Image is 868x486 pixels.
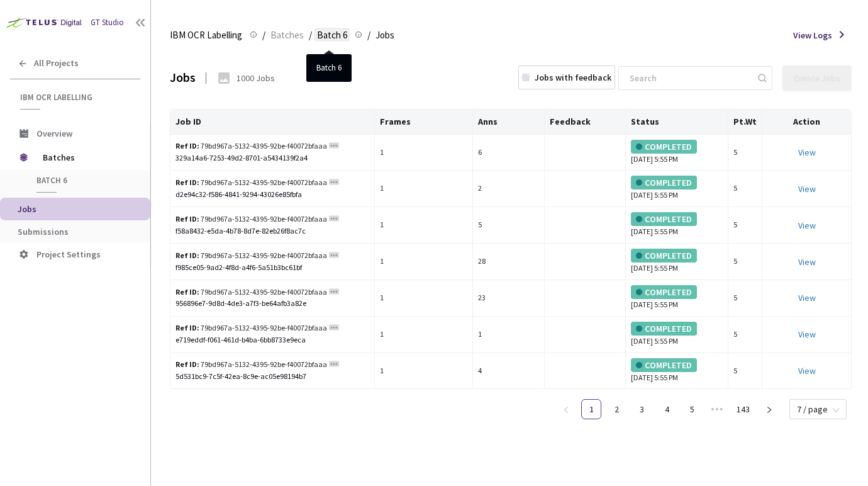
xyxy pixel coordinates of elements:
[631,212,697,226] div: COMPLETED
[728,135,762,171] td: 5
[375,317,473,353] td: 1
[631,176,697,189] div: COMPLETED
[18,203,36,215] span: Jobs
[175,334,369,346] div: e719eddf-f061-461d-b4ba-6bb8733e9eca
[728,244,762,280] td: 5
[631,285,697,299] div: COMPLETED
[581,399,601,419] li: 1
[798,183,816,195] a: View
[582,400,601,419] a: 1
[175,250,326,262] div: 79bd967a-5132-4395-92be-f40072bfaaa3/Batch 6/0005816576_39_1
[707,399,727,419] li: Next 5 Pages
[376,28,394,43] span: Jobs
[631,249,722,274] div: [DATE] 5:55 PM
[43,145,129,170] span: Batches
[473,207,545,244] td: 5
[631,212,722,238] div: [DATE] 5:55 PM
[375,244,473,280] td: 1
[794,73,840,83] div: Create Jobs
[606,399,626,419] li: 2
[732,399,754,419] li: 143
[728,353,762,390] td: 5
[473,280,545,317] td: 23
[728,317,762,353] td: 5
[657,400,676,419] a: 4
[268,28,306,42] a: Batches
[175,225,369,237] div: f58a8432-e5da-4b78-8d7e-82eb26f8ac7c
[91,17,124,29] div: GT Studio
[262,28,265,43] li: /
[317,28,347,43] span: Batch 6
[175,298,369,310] div: 956896e7-9d8d-4de3-a7f3-be64afb3a82e
[36,175,130,186] span: Batch 6
[170,69,196,87] div: Jobs
[607,400,626,419] a: 2
[793,29,832,42] span: View Logs
[34,58,79,69] span: All Projects
[545,110,626,135] th: Feedback
[20,92,133,103] span: IBM OCR Labelling
[175,177,326,189] div: 79bd967a-5132-4395-92be-f40072bfaaa3/Batch 6/0004782129_15_16
[562,406,570,414] span: left
[535,71,611,84] div: Jobs with feedback
[473,110,545,135] th: Anns
[631,249,697,263] div: COMPLETED
[175,140,326,152] div: 79bd967a-5132-4395-92be-f40072bfaaa3/Batch 6/0004570247_3_1
[631,140,722,166] div: [DATE] 5:55 PM
[789,399,847,414] div: Page Size
[309,28,312,43] li: /
[175,214,199,223] b: Ref ID:
[175,251,199,260] b: Ref ID:
[728,280,762,317] td: 5
[270,28,304,43] span: Batches
[170,28,242,43] span: IBM OCR Labelling
[175,371,369,383] div: 5d531bc9-7c5f-42ea-8c9e-ac05e98194b7
[631,322,722,348] div: [DATE] 5:55 PM
[473,353,545,390] td: 4
[631,176,722,201] div: [DATE] 5:55 PM
[798,147,816,158] a: View
[175,213,326,225] div: 79bd967a-5132-4395-92be-f40072bfaaa3/Batch 6/0004919566_39_6
[175,178,199,187] b: Ref ID:
[798,292,816,303] a: View
[375,135,473,171] td: 1
[473,244,545,280] td: 28
[473,317,545,353] td: 1
[375,353,473,390] td: 1
[798,256,816,268] a: View
[473,135,545,171] td: 6
[631,358,722,384] div: [DATE] 5:55 PM
[556,399,576,419] li: Previous Page
[798,220,816,231] a: View
[18,226,69,237] span: Submissions
[175,359,326,371] div: 79bd967a-5132-4395-92be-f40072bfaaa3/Batch 6/0006938740_1_0
[175,286,326,298] div: 79bd967a-5132-4395-92be-f40072bfaaa3/Batch 6/0006149739_8_0
[765,406,773,414] span: right
[682,399,702,419] li: 5
[631,140,697,154] div: COMPLETED
[631,285,722,311] div: [DATE] 5:55 PM
[175,323,199,332] b: Ref ID:
[707,399,727,419] span: •••
[733,400,754,419] a: 143
[632,399,652,419] li: 3
[556,399,576,419] button: left
[36,128,72,139] span: Overview
[622,67,756,89] input: Search
[375,171,473,207] td: 1
[175,322,326,334] div: 79bd967a-5132-4395-92be-f40072bfaaa3/Batch 6/0006380375_12_0
[175,141,199,150] b: Ref ID:
[798,329,816,340] a: View
[473,171,545,207] td: 2
[759,399,779,419] button: right
[762,110,852,135] th: Action
[759,399,779,419] li: Next Page
[175,189,369,201] div: d2e94c32-f586-4841-9294-43026e85fbfa
[375,207,473,244] td: 1
[626,110,728,135] th: Status
[798,365,816,376] a: View
[375,110,473,135] th: Frames
[632,400,651,419] a: 3
[175,287,199,297] b: Ref ID:
[728,110,762,135] th: Pt.Wt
